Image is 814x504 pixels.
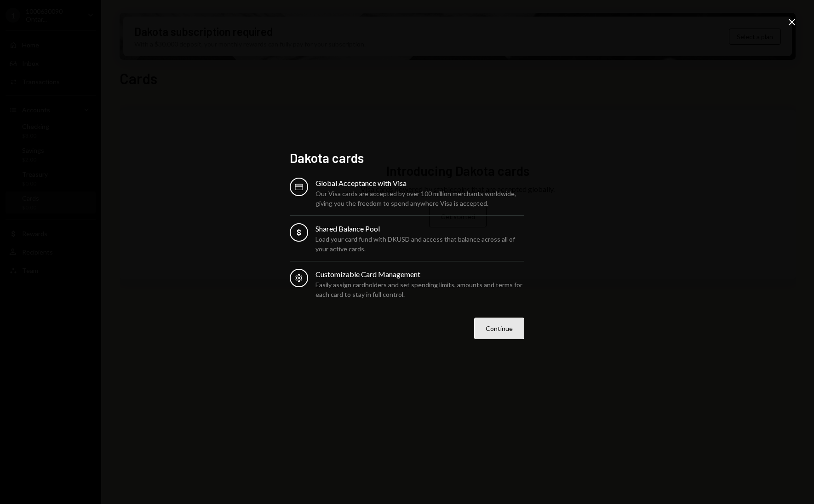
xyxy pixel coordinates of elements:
h2: Dakota cards [290,149,524,167]
div: Our Visa cards are accepted by over 100 million merchants worldwide, giving you the freedom to sp... [315,189,524,208]
div: Shared Balance Pool [315,223,524,234]
div: Load your card fund with DKUSD and access that balance across all of your active cards. [315,234,524,254]
div: Global Acceptance with Visa [315,178,524,189]
div: Customizable Card Management [315,269,524,280]
button: Continue [474,318,524,339]
div: Easily assign cardholders and set spending limits, amounts and terms for each card to stay in ful... [315,280,524,299]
